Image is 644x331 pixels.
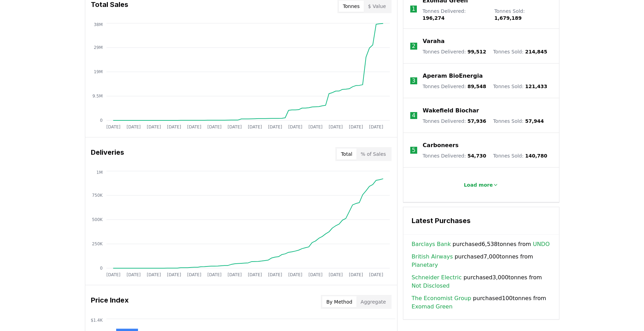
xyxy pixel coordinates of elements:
[94,69,103,74] tspan: 19M
[412,77,415,85] p: 3
[423,37,445,45] a: Varaha
[412,303,453,311] a: Exomad Green
[91,318,103,323] tspan: $1.4K
[412,240,451,248] a: Barclays Bank
[525,84,547,89] span: 121,433
[525,153,547,159] span: 140,780
[288,272,302,277] tspan: [DATE]
[337,148,357,160] button: Total
[91,147,124,161] h3: Deliveries
[147,272,161,277] tspan: [DATE]
[167,272,181,277] tspan: [DATE]
[187,125,201,129] tspan: [DATE]
[100,118,103,123] tspan: 0
[525,49,547,54] span: 214,845
[357,296,390,307] button: Aggregate
[369,272,383,277] tspan: [DATE]
[92,217,103,222] tspan: 500K
[467,118,486,124] span: 57,936
[525,118,544,124] span: 57,944
[322,296,357,307] button: By Method
[248,125,262,129] tspan: [DATE]
[412,5,415,13] p: 1
[423,72,483,80] a: Aperam BioEnergia
[422,8,487,22] p: Tonnes Delivered :
[248,272,262,277] tspan: [DATE]
[412,240,550,248] span: purchased 6,538 tonnes from
[369,125,383,129] tspan: [DATE]
[494,8,552,22] p: Tonnes Sold :
[533,240,550,248] a: UNDO
[207,125,222,129] tspan: [DATE]
[412,294,471,303] a: The Economist Group
[126,125,140,129] tspan: [DATE]
[412,282,450,290] a: Not Disclosed
[422,15,445,21] span: 196,274
[423,107,479,115] a: Wakefield Biochar
[167,125,181,129] tspan: [DATE]
[412,42,415,50] p: 2
[126,272,140,277] tspan: [DATE]
[493,48,547,55] p: Tonnes Sold :
[349,272,363,277] tspan: [DATE]
[96,170,103,175] tspan: 1M
[412,253,453,261] a: British Airways
[458,178,504,192] button: Load more
[288,125,302,129] tspan: [DATE]
[227,125,242,129] tspan: [DATE]
[94,22,103,27] tspan: 38M
[412,273,462,282] a: Schneider Electric
[423,83,486,90] p: Tonnes Delivered :
[412,146,415,154] p: 5
[412,261,438,269] a: Planetary
[412,253,551,269] span: purchased 7,000 tonnes from
[412,294,551,311] span: purchased 100 tonnes from
[412,215,551,226] h3: Latest Purchases
[94,45,103,50] tspan: 29M
[464,181,493,188] p: Load more
[147,125,161,129] tspan: [DATE]
[92,241,103,246] tspan: 250K
[207,272,222,277] tspan: [DATE]
[423,141,458,150] a: Carboneers
[493,83,547,90] p: Tonnes Sold :
[339,1,364,12] button: Tonnes
[187,272,201,277] tspan: [DATE]
[423,48,486,55] p: Tonnes Delivered :
[423,118,486,125] p: Tonnes Delivered :
[92,193,103,198] tspan: 750K
[493,118,544,125] p: Tonnes Sold :
[349,125,363,129] tspan: [DATE]
[364,1,390,12] button: $ Value
[268,272,282,277] tspan: [DATE]
[493,152,547,159] p: Tonnes Sold :
[106,125,120,129] tspan: [DATE]
[467,84,486,89] span: 89,548
[328,272,343,277] tspan: [DATE]
[308,125,323,129] tspan: [DATE]
[227,272,242,277] tspan: [DATE]
[328,125,343,129] tspan: [DATE]
[92,94,102,99] tspan: 9.5M
[467,153,486,159] span: 54,730
[91,295,129,309] h3: Price Index
[494,15,522,21] span: 1,679,189
[412,111,415,120] p: 4
[268,125,282,129] tspan: [DATE]
[308,272,323,277] tspan: [DATE]
[467,49,486,54] span: 99,512
[106,272,120,277] tspan: [DATE]
[100,266,103,271] tspan: 0
[412,273,551,290] span: purchased 3,000 tonnes from
[357,148,390,160] button: % of Sales
[423,152,486,159] p: Tonnes Delivered :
